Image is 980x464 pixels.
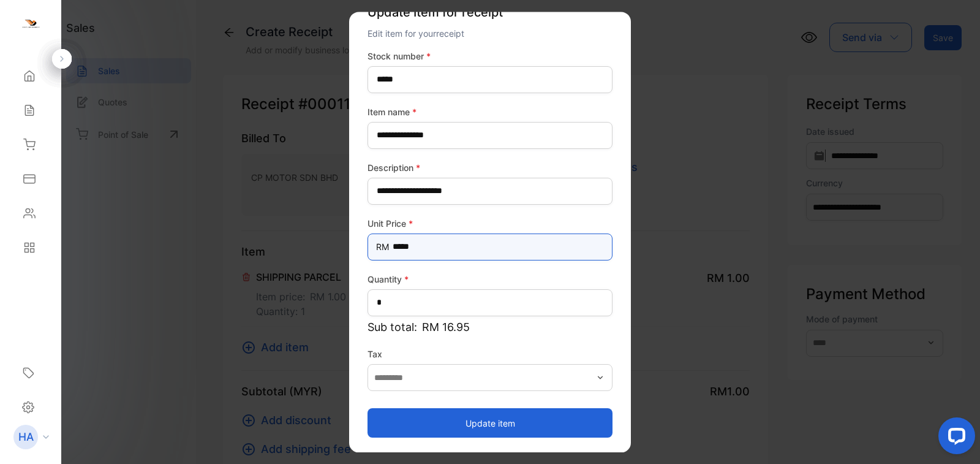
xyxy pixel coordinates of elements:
[422,319,470,335] span: RM 16.95
[376,240,389,253] span: RM
[367,408,612,438] button: Update item
[367,105,612,118] label: Item name
[367,319,612,335] p: Sub total:
[929,413,980,464] iframe: LiveChat chat widget
[367,217,612,230] label: Unit Price
[367,348,612,360] label: Tax
[18,429,34,445] p: HA
[367,161,612,174] label: Description
[367,273,612,286] label: Quantity
[367,28,464,39] span: Edit item for your receipt
[367,50,612,63] label: Stock number
[21,16,40,34] img: logo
